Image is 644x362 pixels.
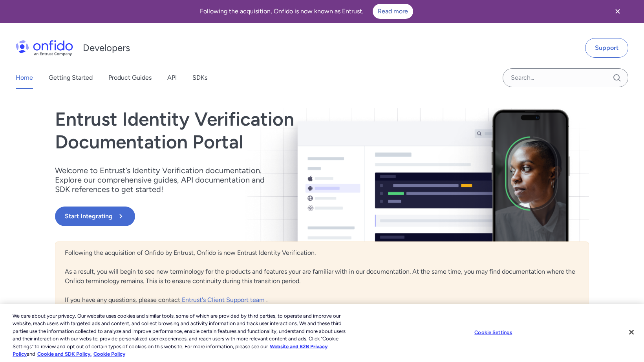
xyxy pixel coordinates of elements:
button: Close [623,324,640,341]
a: Cookie and SDK Policy. [37,351,91,357]
button: Close banner [603,2,632,21]
a: Cookie Policy [93,351,125,357]
div: Following the acquisition of Onfido by Entrust, Onfido is now Entrust Identity Verification. As a... [55,241,589,311]
h1: Developers [83,42,130,54]
a: Entrust's Client Support team [182,296,266,303]
img: Onfido Logo [16,40,73,56]
p: Welcome to Entrust’s Identity Verification documentation. Explore our comprehensive guides, API d... [55,166,275,194]
div: We care about your privacy. Our website uses cookies and similar tools, some of which are provide... [13,312,354,358]
a: SDKs [192,67,207,89]
a: Getting Started [49,67,93,89]
a: Start Integrating [55,207,429,226]
button: Start Integrating [55,207,135,226]
a: Product Guides [108,67,152,89]
a: API [167,67,177,89]
a: Support [585,38,628,58]
a: Home [16,67,33,89]
h1: Entrust Identity Verification Documentation Portal [55,108,429,153]
a: Read more [373,4,413,19]
button: Cookie Settings [469,325,518,340]
svg: Close banner [613,7,622,16]
div: Following the acquisition, Onfido is now known as Entrust. [9,4,603,19]
input: Onfido search input field [503,68,628,87]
